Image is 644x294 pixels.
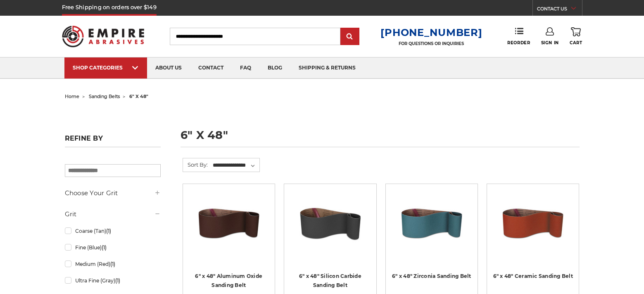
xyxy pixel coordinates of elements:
p: FOR QUESTIONS OR INQUIRIES [380,41,482,46]
img: 6" x 48" Silicon Carbide File Belt [297,190,363,256]
h1: 6" x 48" [181,129,580,147]
span: (1) [115,277,120,284]
a: Coarse (Tan) [65,224,161,238]
a: 6" x 48" Ceramic Sanding Belt [493,190,573,270]
a: 6" x 48" Aluminum Oxide Sanding Belt [189,190,269,270]
div: SHOP CATEGORIES [73,65,139,71]
span: 6" x 48" [129,93,148,99]
span: Reorder [507,40,530,45]
a: Medium (Red) [65,257,161,271]
h5: Choose Your Grit [65,188,161,198]
input: Submit [342,29,358,45]
a: 6" x 48" Silicon Carbide File Belt [290,190,370,270]
a: Fine (Blue) [65,240,161,255]
select: Sort By: [211,159,259,172]
a: 6" x 48" Zirconia Sanding Belt [392,190,472,270]
a: 6" x 48" Ceramic Sanding Belt [493,273,573,279]
label: Sort By: [183,158,208,171]
a: sanding belts [89,93,120,99]
h5: Refine by [65,134,161,147]
span: Cart [570,40,582,45]
a: CONTACT US [537,4,582,16]
a: [PHONE_NUMBER] [380,26,482,38]
a: blog [259,57,290,79]
img: 6" x 48" Zirconia Sanding Belt [399,190,465,256]
span: Sign In [541,40,559,45]
img: Empire Abrasives [62,20,145,53]
img: 6" x 48" Ceramic Sanding Belt [500,190,566,256]
span: (1) [106,228,111,234]
a: Ultra Fine (Gray) [65,273,161,288]
a: Cart [570,27,582,45]
a: Reorder [507,27,530,45]
a: home [65,93,79,99]
a: shipping & returns [290,57,364,79]
a: faq [232,57,259,79]
a: contact [190,57,232,79]
a: 6" x 48" Aluminum Oxide Sanding Belt [195,273,262,289]
h5: Grit [65,209,161,219]
img: 6" x 48" Aluminum Oxide Sanding Belt [196,190,262,256]
span: (1) [102,244,107,251]
a: about us [147,57,190,79]
span: (1) [110,261,115,267]
a: 6" x 48" Zirconia Sanding Belt [392,273,471,279]
a: 6" x 48" Silicon Carbide Sanding Belt [299,273,361,289]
